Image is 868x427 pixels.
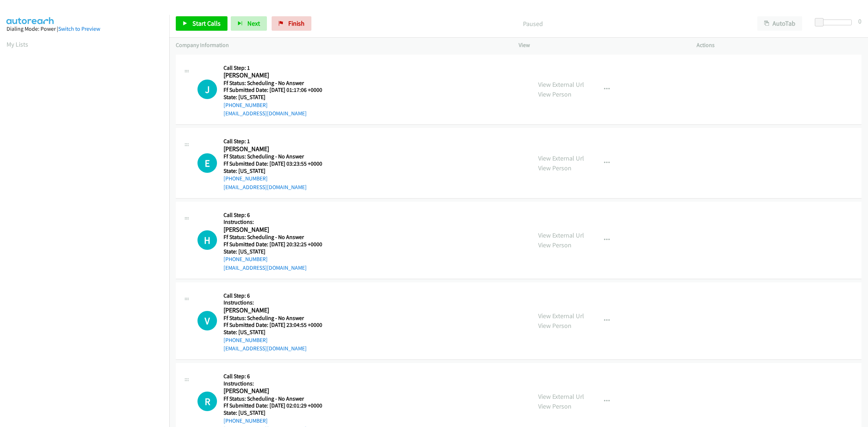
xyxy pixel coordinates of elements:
[224,234,331,241] h5: Ff Status: Scheduling - No Answer
[224,264,307,271] a: [EMAIL_ADDRESS][DOMAIN_NAME]
[757,16,802,31] button: AutoTab
[224,417,268,424] a: [PHONE_NUMBER]
[7,25,163,33] div: Dialing Mode: Power |
[224,299,331,306] h5: Instructions:
[224,80,331,87] h5: Ff Status: Scheduling - No Answer
[224,218,331,226] h5: Instructions:
[224,138,331,145] h5: Call Step: 1
[197,392,217,411] h1: R
[288,19,305,27] span: Finish
[697,41,861,50] p: Actions
[224,94,331,101] h5: State: [US_STATE]
[224,387,331,395] h2: [PERSON_NAME]
[224,167,331,175] h5: State: [US_STATE]
[197,80,217,99] div: The call is yet to be attempted
[224,337,268,343] a: [PHONE_NUMBER]
[197,311,217,330] h1: V
[197,311,217,330] div: The call is yet to be attempted
[7,56,169,399] iframe: Dialpad
[858,16,861,26] div: 0
[224,153,331,160] h5: Ff Status: Scheduling - No Answer
[224,321,331,329] h5: Ff Submitted Date: [DATE] 23:04:55 +0000
[538,321,571,330] a: View Person
[321,19,744,29] p: Paused
[224,241,331,248] h5: Ff Submitted Date: [DATE] 20:32:25 +0000
[224,175,268,182] a: [PHONE_NUMBER]
[176,16,227,31] a: Start Calls
[176,41,506,50] p: Company Information
[538,80,584,89] a: View External Url
[224,64,331,72] h5: Call Step: 1
[224,110,307,117] a: [EMAIL_ADDRESS][DOMAIN_NAME]
[272,16,311,31] a: Finish
[538,90,571,98] a: View Person
[224,315,331,322] h5: Ff Status: Scheduling - No Answer
[224,395,331,402] h5: Ff Status: Scheduling - No Answer
[224,71,331,80] h2: [PERSON_NAME]
[224,306,331,315] h2: [PERSON_NAME]
[197,230,217,250] h1: H
[224,145,331,153] h2: [PERSON_NAME]
[538,231,584,239] a: View External Url
[224,212,331,219] h5: Call Step: 6
[538,164,571,172] a: View Person
[224,409,331,417] h5: State: [US_STATE]
[224,373,331,380] h5: Call Step: 6
[224,329,331,336] h5: State: [US_STATE]
[224,345,307,352] a: [EMAIL_ADDRESS][DOMAIN_NAME]
[224,160,331,167] h5: Ff Submitted Date: [DATE] 03:23:55 +0000
[7,40,28,48] a: My Lists
[224,292,331,299] h5: Call Step: 6
[197,230,217,250] div: The call is yet to be attempted
[538,392,584,401] a: View External Url
[224,248,331,255] h5: State: [US_STATE]
[197,153,217,173] div: The call is yet to be attempted
[224,256,268,262] a: [PHONE_NUMBER]
[538,241,571,249] a: View Person
[224,86,331,94] h5: Ff Submitted Date: [DATE] 01:17:06 +0000
[58,25,100,32] a: Switch to Preview
[818,20,852,25] div: Delay between calls (in seconds)
[538,402,571,410] a: View Person
[197,153,217,173] h1: E
[519,41,684,50] p: View
[538,312,584,320] a: View External Url
[224,102,268,108] a: [PHONE_NUMBER]
[224,226,331,234] h2: [PERSON_NAME]
[247,19,260,27] span: Next
[224,380,331,387] h5: Instructions:
[538,154,584,162] a: View External Url
[224,184,307,191] a: [EMAIL_ADDRESS][DOMAIN_NAME]
[192,19,221,27] span: Start Calls
[224,402,331,409] h5: Ff Submitted Date: [DATE] 02:01:29 +0000
[197,80,217,99] h1: J
[197,392,217,411] div: The call is yet to be attempted
[231,16,267,31] button: Next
